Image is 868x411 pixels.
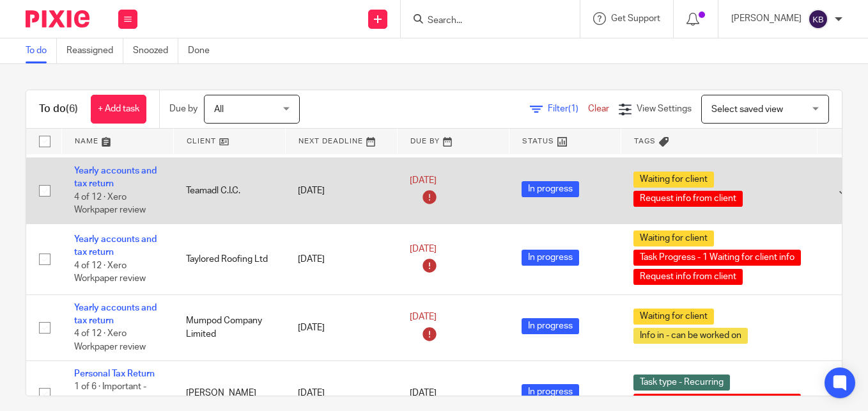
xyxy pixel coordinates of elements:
span: In progress [522,250,579,266]
span: View Settings [637,104,692,113]
span: Tags [634,138,656,145]
a: + Add task [91,95,146,124]
span: [DATE] [410,245,437,254]
a: Done [188,38,219,63]
span: Request info from client [633,269,743,285]
span: Task Progress - 1 Waiting for client info [633,250,801,266]
span: 4 of 12 · Xero Workpaper review [74,193,146,215]
span: In progress [522,384,579,400]
span: 4 of 12 · Xero Workpaper review [74,261,146,284]
a: Snoozed [133,38,178,63]
td: Teamadl C.I.C. [173,158,285,224]
span: Task type - Recurring [633,375,730,391]
span: Get Support [611,14,660,23]
p: [PERSON_NAME] [731,12,802,25]
a: To do [26,38,57,63]
h1: To do [39,102,78,116]
span: Waiting for client [633,172,714,188]
td: [DATE] [285,158,397,224]
span: Info in - can be worked on [633,328,748,344]
img: Pixie [26,10,89,28]
a: Personal Tax Return [74,369,155,378]
td: [DATE] [285,294,397,360]
span: [DATE] [410,313,437,322]
span: Task Progress - 1 Waiting for client info [633,394,801,410]
a: Yearly accounts and tax return [74,303,157,325]
span: (1) [568,104,578,113]
td: Taylored Roofing Ltd [173,223,285,294]
span: Waiting for client [633,309,714,325]
span: Request info from client [633,191,743,207]
span: In progress [522,181,579,197]
a: Yearly accounts and tax return [74,235,157,257]
a: Clear [588,104,609,113]
a: Reassigned [66,38,123,63]
span: 4 of 12 · Xero Workpaper review [74,330,146,352]
span: [DATE] [410,389,437,398]
span: Select saved view [711,105,783,114]
span: All [214,105,224,114]
a: Yearly accounts and tax return [74,166,157,188]
td: [DATE] [285,223,397,294]
p: Due by [169,102,198,115]
td: Mumpod Company Limited [173,294,285,360]
span: Waiting for client [633,230,714,246]
span: In progress [522,318,579,334]
span: (6) [66,104,78,114]
img: svg%3E [808,9,828,29]
input: Search [426,15,541,27]
span: [DATE] [410,176,437,185]
a: Mark as done [839,184,858,197]
span: Filter [548,104,588,113]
